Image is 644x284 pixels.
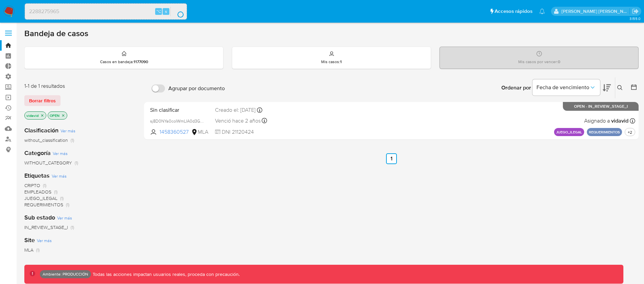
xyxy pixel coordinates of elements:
[539,8,545,14] a: Notificaciones
[165,8,167,15] span: s
[156,8,161,15] span: ⌥
[25,7,187,16] input: Buscar usuario o caso...
[632,8,639,15] a: Salir
[495,8,532,15] span: Accesos rápidos
[91,271,240,278] p: Todas las acciones impactan usuarios reales, proceda con precaución.
[170,7,184,16] button: search-icon
[562,8,630,15] p: victor.david@mercadolibre.com.co
[43,273,88,276] p: Ambiente: PRODUCCIÓN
